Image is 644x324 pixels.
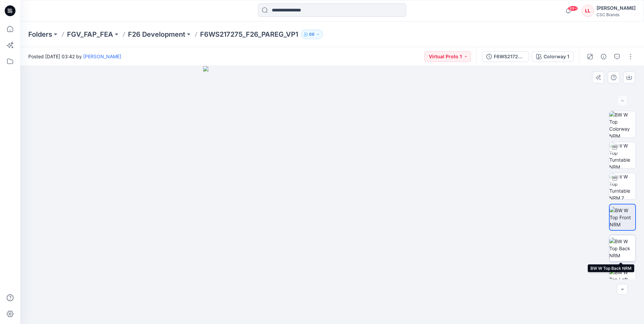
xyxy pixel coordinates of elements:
[83,54,121,59] a: [PERSON_NAME]
[494,53,525,60] div: F6WS217275_F26_PAREG_VP1
[609,269,636,290] img: BW W Top Left NRM
[568,6,578,11] span: 99+
[544,53,569,60] div: Colorway 1
[597,12,636,17] div: CSC Brands
[609,142,636,168] img: BW W Top Turntable NRM
[301,30,323,39] button: 66
[609,111,636,137] img: BW W Top Colorway NRM
[597,4,636,12] div: [PERSON_NAME]
[482,51,529,62] button: F6WS217275_F26_PAREG_VP1
[200,30,298,39] p: F6WS217275_F26_PAREG_VP1
[203,66,461,324] img: eyJhbGciOiJIUzI1NiIsImtpZCI6IjAiLCJzbHQiOiJzZXMiLCJ0eXAiOiJKV1QifQ.eyJkYXRhIjp7InR5cGUiOiJzdG9yYW...
[610,207,635,228] img: BW W Top Front NRM
[609,238,636,259] img: BW W Top Back NRM
[598,51,609,62] button: Details
[582,5,594,17] div: LL
[28,53,121,60] span: Posted [DATE] 03:42 by
[609,173,636,199] img: BW W Top Turntable NRM 2
[532,51,574,62] button: Colorway 1
[128,30,185,39] a: F26 Development
[67,30,113,39] a: FGV_FAP_FEA
[309,31,315,38] p: 66
[28,30,52,39] a: Folders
